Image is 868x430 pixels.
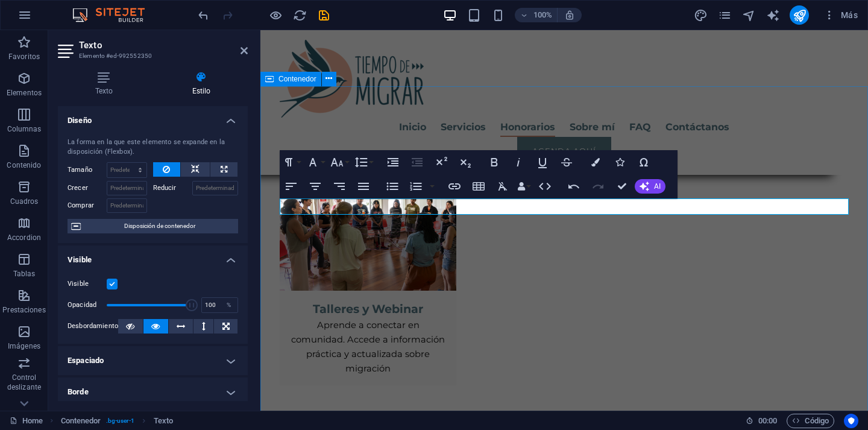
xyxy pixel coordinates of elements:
button: HTML [533,174,556,198]
button: Insert Table [467,174,490,198]
label: Tamaño [68,166,107,173]
h3: Elemento #ed-992552350 [79,51,224,62]
button: Special Characters [632,150,655,174]
p: Favoritos [8,52,40,62]
button: publish [790,5,809,25]
input: Predeterminado [107,198,147,213]
button: Insert Link [443,174,466,198]
h6: 100% [533,8,552,22]
button: Align Left [280,174,303,198]
button: Font Size [328,150,351,174]
span: 00 00 [758,414,777,428]
span: AI [654,183,661,190]
a: Haz clic para cancelar la selección y doble clic para abrir páginas [10,414,43,428]
button: Icons [608,150,631,174]
button: 100% [515,8,558,22]
span: Contenedor [278,75,316,83]
button: Subscript [454,150,477,174]
div: % [221,298,237,312]
button: Ordered List [427,174,437,198]
label: Reducir [153,181,192,195]
label: Crecer [68,181,107,195]
i: Páginas (Ctrl+Alt+S) [718,8,732,22]
button: Undo (⌘Z) [562,174,585,198]
h4: Estilo [155,71,248,96]
button: AI [635,179,665,194]
button: Font Family [304,150,327,174]
button: Código [787,414,834,428]
p: Columnas [7,124,42,134]
h4: Visible [58,245,248,267]
span: Más [823,9,858,21]
p: Cuadros [10,197,39,206]
span: Haz clic para seleccionar y doble clic para editar [61,414,101,428]
button: text_generator [766,8,780,22]
button: Decrease Indent [406,150,429,174]
button: save [316,8,331,22]
i: Navegador [742,8,756,22]
input: Predeterminado [192,181,239,195]
h6: Tiempo de la sesión [746,414,778,428]
i: Publicar [793,8,807,22]
button: Line Height [352,150,375,174]
input: Predeterminado [107,181,147,195]
h2: Texto [79,40,248,51]
button: Superscript [430,150,453,174]
button: undo [196,8,210,22]
button: Haz clic para salir del modo de previsualización y seguir editando [268,8,283,22]
p: Contenido [7,160,41,170]
p: Prestaciones [2,305,45,315]
button: Disposición de contenedor [68,219,238,233]
button: Strikethrough [555,150,578,174]
button: Confirm (⌘+⏎) [611,174,634,198]
span: : [767,416,769,425]
h4: Diseño [58,106,248,128]
i: AI Writer [766,8,780,22]
button: Clear Formatting [491,174,514,198]
p: Accordion [7,233,41,242]
label: Desbordamiento [68,319,118,334]
i: Diseño (Ctrl+Alt+Y) [694,8,708,22]
button: Colors [584,150,607,174]
button: Más [819,5,863,25]
span: Código [792,414,829,428]
button: Usercentrics [844,414,858,428]
label: Opacidad [68,302,107,308]
h4: Texto [58,71,155,96]
span: Disposición de contenedor [84,219,234,233]
nav: breadcrumb [61,414,174,428]
button: Unordered List [381,174,404,198]
button: Redo (⌘⇧Z) [587,174,609,198]
button: Align Center [304,174,327,198]
button: Bold (⌘B) [483,150,506,174]
i: Deshacer: Cambiar texto (Ctrl+Z) [197,8,210,22]
button: Ordered List [404,174,427,198]
button: Underline (⌘U) [531,150,554,174]
p: Imágenes [8,341,40,351]
span: . bg-user-1 [106,414,135,428]
button: Align Right [328,174,351,198]
button: Increase Indent [382,150,404,174]
label: Visible [68,277,107,291]
div: La forma en la que este elemento se expande en la disposición (Flexbox). [68,138,238,157]
p: Elementos [7,88,42,98]
label: Comprar [68,198,107,213]
button: reload [292,8,307,22]
p: Tablas [13,269,36,279]
button: Align Justify [352,174,375,198]
button: Paragraph Format [280,150,303,174]
img: Editor Logo [69,8,160,22]
i: Guardar (Ctrl+S) [317,8,331,22]
button: pages [717,8,732,22]
button: design [693,8,708,22]
i: Al redimensionar, ajustar el nivel de zoom automáticamente para ajustarse al dispositivo elegido. [564,10,575,21]
button: Data Bindings [515,174,532,198]
span: Haz clic para seleccionar y doble clic para editar [154,414,173,428]
h4: Borde [58,378,248,406]
button: Italic (⌘I) [507,150,530,174]
button: navigator [741,8,756,22]
h4: Espaciado [58,346,248,375]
